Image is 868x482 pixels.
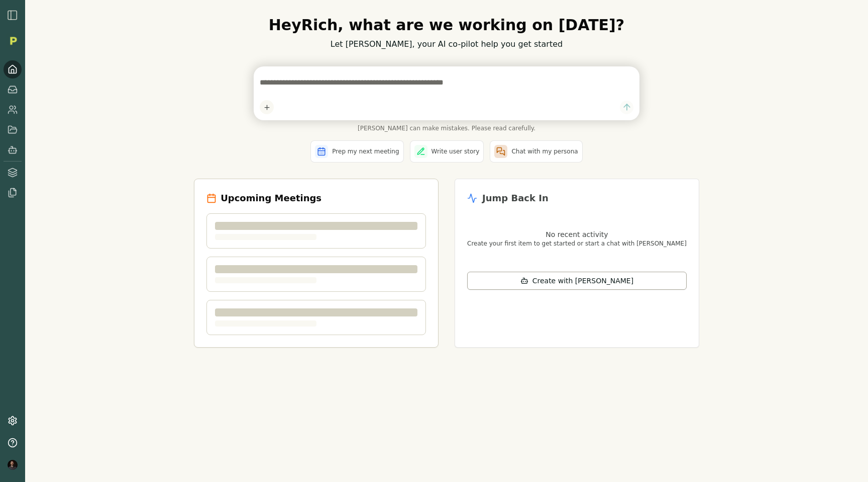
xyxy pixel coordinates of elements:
[4,434,22,452] button: Help
[310,140,403,163] button: Prep my next meeting
[431,147,480,155] span: Write user story
[221,191,321,205] h2: Upcoming Meetings
[467,239,687,248] p: Create your first item to get started or start a chat with [PERSON_NAME]
[511,147,578,155] span: Chat with my persona
[194,16,699,34] h1: Hey Rich , what are we working on [DATE]?
[332,147,399,155] span: Prep my next meeting
[620,101,633,114] button: Send message
[260,100,274,114] button: Add content to chat
[8,460,18,470] img: profile
[254,124,639,132] span: [PERSON_NAME] can make mistakes. Please read carefully.
[490,140,582,163] button: Chat with my persona
[410,140,484,163] button: Write user story
[7,9,19,21] img: sidebar
[467,229,687,239] p: No recent activity
[6,33,21,48] img: Organization logo
[482,191,549,205] h2: Jump Back In
[467,272,687,290] button: Create with [PERSON_NAME]
[194,38,699,50] p: Let [PERSON_NAME], your AI co-pilot help you get started
[532,276,633,286] span: Create with [PERSON_NAME]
